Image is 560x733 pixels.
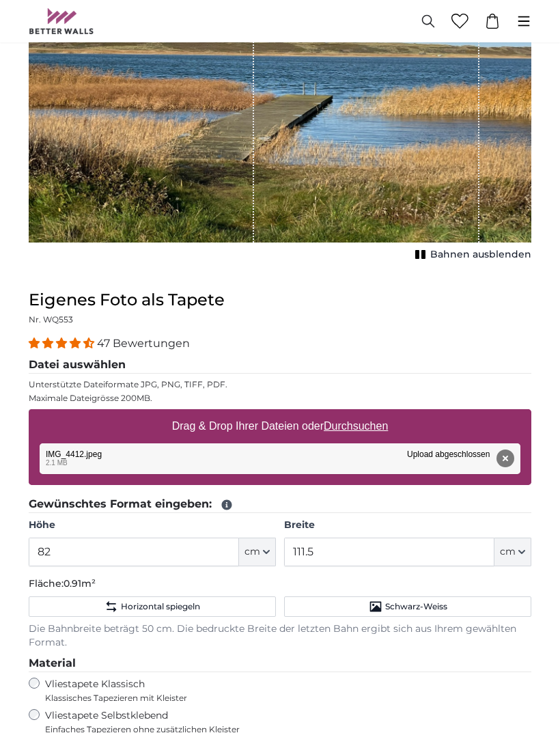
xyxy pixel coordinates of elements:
[284,519,531,533] label: Breite
[29,357,531,374] legend: Datei auswählen
[167,413,394,441] label: Drag & Drop Ihrer Dateien oder
[29,337,97,350] span: 4.38 stars
[494,538,531,567] button: cm
[500,546,516,559] span: cm
[385,602,447,613] span: Schwarz-Weiss
[29,623,531,650] p: Die Bahnbreite beträgt 50 cm. Die bedruckte Breite der letzten Bahn ergibt sich aus Ihrem gewählt...
[244,546,260,559] span: cm
[411,246,531,265] button: Bahnen ausblenden
[97,337,190,350] span: 47 Bewertungen
[284,597,531,618] button: Schwarz-Weiss
[29,8,94,34] img: Betterwalls
[29,380,531,391] p: Unterstützte Dateiformate JPG, PNG, TIFF, PDF.
[29,393,531,404] p: Maximale Dateigrösse 200MB.
[29,519,276,533] label: Höhe
[324,421,388,432] u: Durchsuchen
[64,578,96,590] span: 0.91m²
[430,249,531,262] span: Bahnen ausblenden
[121,602,200,613] span: Horizontal spiegeln
[29,656,531,673] legend: Material
[45,693,287,704] span: Klassisches Tapezieren mit Kleister
[29,578,531,592] p: Fläche:
[29,597,276,618] button: Horizontal spiegeln
[239,538,276,567] button: cm
[29,315,73,325] span: Nr. WQ553
[45,678,287,704] label: Vliestapete Klassisch
[29,290,531,312] h1: Eigenes Foto als Tapete
[29,497,531,514] legend: Gewünschtes Format eingeben:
